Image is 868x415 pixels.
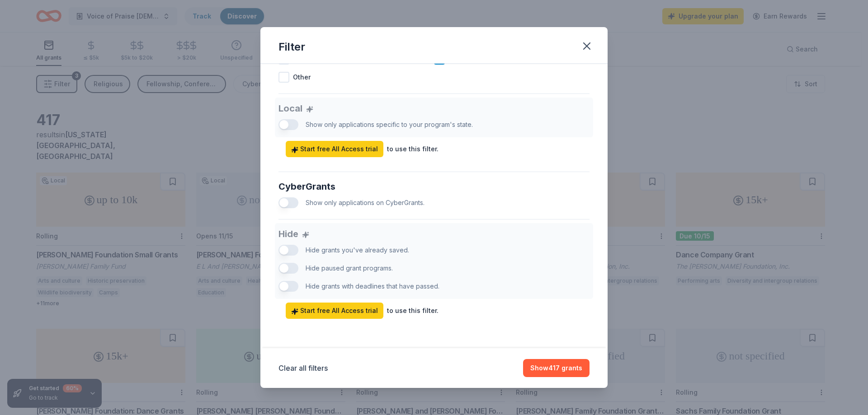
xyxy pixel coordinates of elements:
[278,40,305,54] div: Filter
[293,72,311,83] span: Other
[286,303,383,319] a: Start free All Access trial
[291,305,378,316] span: Start free All Access trial
[278,363,328,373] button: Clear all filters
[291,144,378,154] span: Start free All Access trial
[278,179,590,194] div: CyberGrants
[387,144,439,154] div: to use this filter.
[306,199,425,206] span: Show only applications on CyberGrants.
[286,141,383,157] a: Start free All Access trial
[387,305,439,316] div: to use this filter.
[523,359,590,377] button: Show417 grants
